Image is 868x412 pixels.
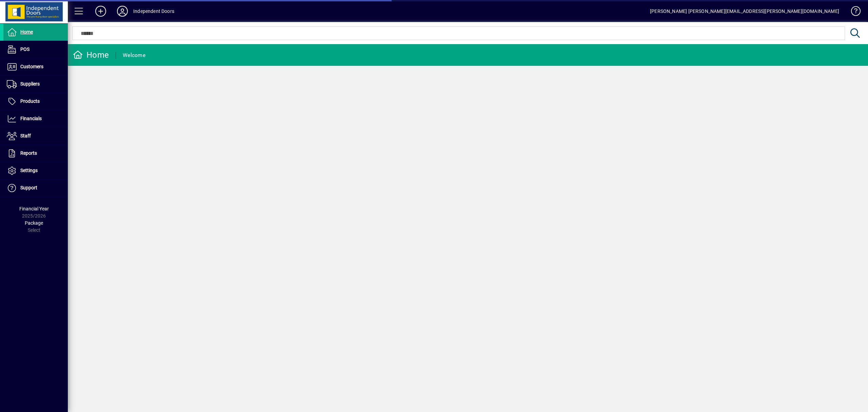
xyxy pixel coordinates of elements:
[3,58,68,75] a: Customers
[90,5,112,17] button: Add
[20,29,33,35] span: Home
[20,81,40,87] span: Suppliers
[20,185,37,190] span: Support
[650,6,839,17] div: [PERSON_NAME] [PERSON_NAME][EMAIL_ADDRESS][PERSON_NAME][DOMAIN_NAME]
[20,168,38,173] span: Settings
[3,93,68,110] a: Products
[20,150,37,156] span: Reports
[20,64,43,69] span: Customers
[846,1,860,23] a: Knowledge Base
[3,76,68,93] a: Suppliers
[73,50,109,60] div: Home
[133,6,174,17] div: Independent Doors
[20,133,31,138] span: Staff
[123,50,145,61] div: Welcome
[19,206,49,211] span: Financial Year
[20,98,40,104] span: Products
[3,145,68,162] a: Reports
[3,110,68,127] a: Financials
[20,116,42,121] span: Financials
[3,128,68,145] a: Staff
[3,162,68,179] a: Settings
[3,41,68,58] a: POS
[112,5,133,17] button: Profile
[25,220,43,226] span: Package
[3,180,68,196] a: Support
[20,46,29,52] span: POS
